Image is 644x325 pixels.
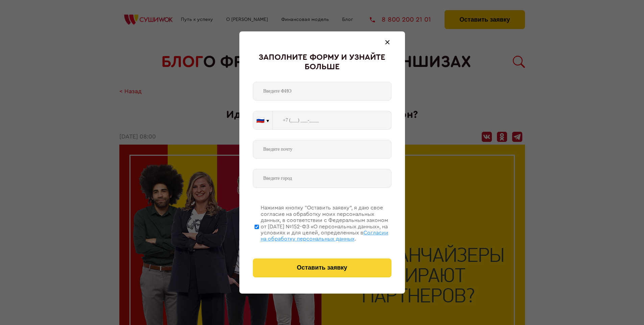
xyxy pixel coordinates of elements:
[253,82,391,101] input: Введите ФИО
[253,53,391,72] div: Заполните форму и узнайте больше
[253,169,391,188] input: Введите город
[253,111,272,129] button: 🇷🇺
[253,140,391,159] input: Введите почту
[261,205,391,242] div: Нажимая кнопку “Оставить заявку”, я даю свое согласие на обработку моих персональных данных, в со...
[261,230,388,242] span: Согласии на обработку персональных данных
[273,111,391,130] input: +7 (___) ___-____
[253,258,391,277] button: Оставить заявку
